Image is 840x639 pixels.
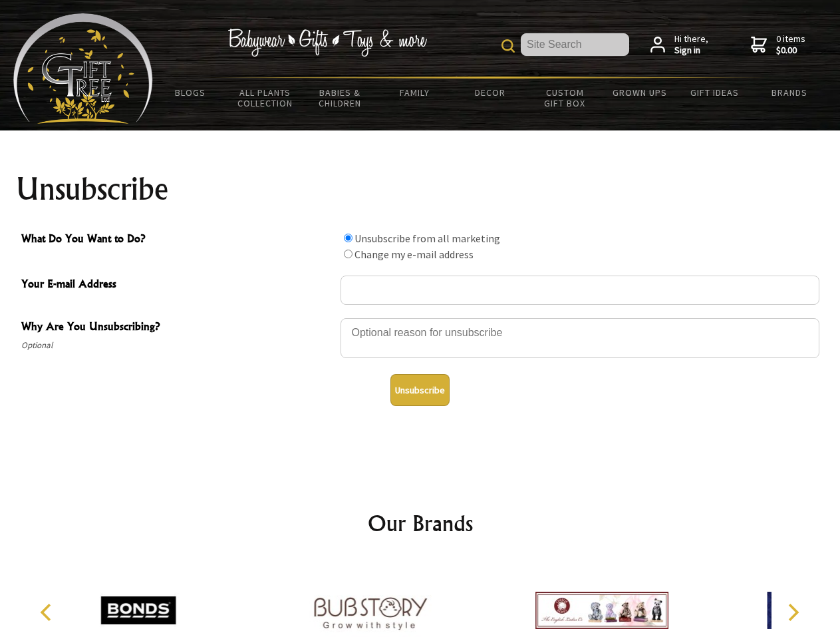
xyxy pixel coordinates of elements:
[776,45,805,57] strong: $0.00
[751,33,805,57] a: 0 items$0.00
[778,598,807,627] button: Next
[390,374,450,406] button: Unsubscribe
[16,173,825,205] h1: Unsubscribe
[344,234,352,242] input: What Do You Want to Do?
[21,230,334,250] span: What Do You Want to Do?
[33,598,63,627] button: Previous
[341,318,819,358] textarea: Why Are You Unsubscribing?
[650,33,708,57] a: Hi there,Sign in
[303,79,378,117] a: Babies & Children
[354,232,500,245] label: Unsubscribe from all marketing
[27,507,814,539] h2: Our Brands
[228,79,303,117] a: All Plants Collection
[153,79,228,106] a: BLOGS
[677,79,752,106] a: Gift Ideas
[344,250,352,258] input: What Do You Want to Do?
[527,79,603,117] a: Custom Gift Box
[227,29,427,57] img: Babywear - Gifts - Toys & more
[752,79,827,106] a: Brands
[501,39,515,53] img: product search
[674,45,708,57] strong: Sign in
[674,33,708,57] span: Hi there,
[21,337,334,353] span: Optional
[354,248,474,261] label: Change my e-mail address
[452,79,527,106] a: Decor
[21,276,334,295] span: Your E-mail Address
[776,33,805,57] span: 0 items
[341,276,819,305] input: Your E-mail Address
[378,79,453,106] a: Family
[21,318,334,337] span: Why Are You Unsubscribing?
[602,79,677,106] a: Grown Ups
[521,33,629,56] input: Site Search
[13,13,153,124] img: Babyware - Gifts - Toys and more...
